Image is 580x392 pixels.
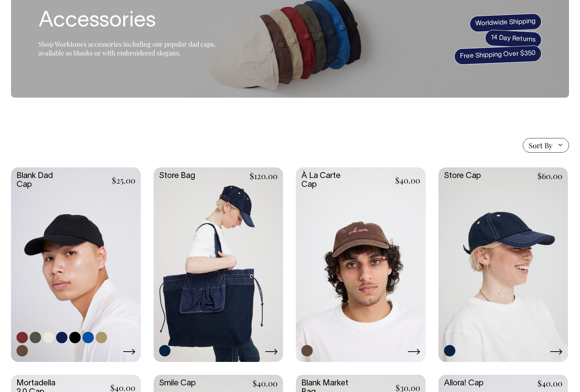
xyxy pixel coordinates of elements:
span: Sort By [529,141,553,150]
span: Worldwide Shipping [469,13,542,32]
span: Shop Worktones accessories including our popular dad caps, available as blanks or with embroidere... [38,40,216,57]
span: Free Shipping Over $350 [454,45,542,65]
span: 14 Day Returns [485,29,542,48]
h1: Accessories [38,10,222,33]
